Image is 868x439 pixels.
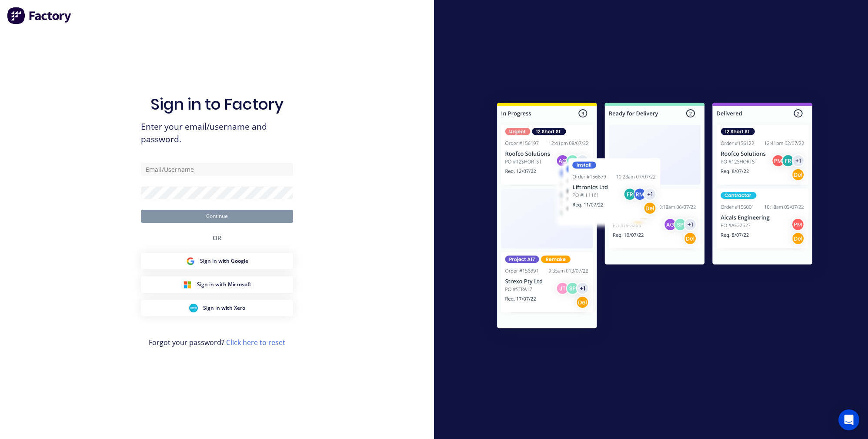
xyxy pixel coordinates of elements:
[189,304,198,312] img: Xero Sign in
[141,300,293,316] button: Xero Sign inSign in with Xero
[478,85,831,349] img: Sign in
[183,280,192,289] img: Microsoft Sign in
[213,223,221,253] div: OR
[7,7,72,24] img: Factory
[200,257,248,265] span: Sign in with Google
[203,304,245,312] span: Sign in with Xero
[226,338,285,347] a: Click here to reset
[838,409,859,430] div: Open Intercom Messenger
[197,281,251,288] span: Sign in with Microsoft
[150,95,284,114] h1: Sign in to Factory
[141,253,293,269] button: Google Sign inSign in with Google
[149,337,285,348] span: Forgot your password?
[141,210,293,223] button: Continue
[141,121,293,146] span: Enter your email/username and password.
[186,257,195,265] img: Google Sign in
[141,276,293,293] button: Microsoft Sign inSign in with Microsoft
[141,163,293,176] input: Email/Username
